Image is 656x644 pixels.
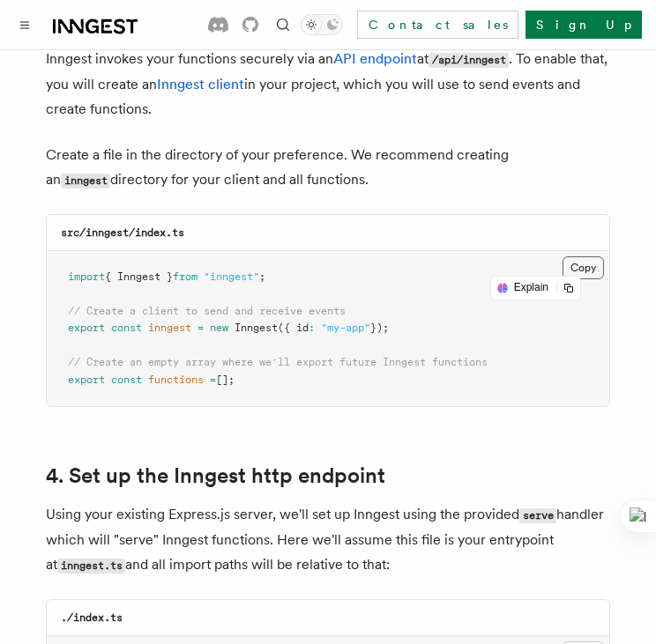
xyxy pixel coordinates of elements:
[526,11,642,39] a: Sign Up
[61,611,123,624] code: ./index.ts
[173,270,198,283] span: from
[148,322,191,334] span: inngest
[46,502,610,578] p: Using your existing Express.js server, we'll set up Inngest using the provided handler which will...
[259,270,265,283] span: ;
[198,322,204,334] span: =
[309,322,315,334] span: :
[68,270,105,283] span: import
[563,256,604,279] button: Copy
[301,14,343,35] button: Toggle dark mode
[46,143,610,193] p: Create a file in the directory of your preference. We recommend creating an directory for your cl...
[272,14,294,35] button: Find something...
[105,270,173,283] span: { Inngest }
[14,14,35,35] button: Toggle navigation
[357,11,518,39] a: Contact sales
[157,76,244,93] a: Inngest client
[278,322,309,334] span: ({ id
[68,356,488,368] span: // Create an empty array where we'll export future Inngest functions
[68,322,105,334] span: export
[429,53,509,68] code: /api/inngest
[68,305,346,317] span: // Create a client to send and receive events
[204,270,259,283] span: "inngest"
[321,322,370,334] span: "my-app"
[46,47,610,122] p: Inngest invokes your functions securely via an at . To enable that, you will create an in your pr...
[210,374,216,386] span: =
[210,322,228,334] span: new
[68,374,105,386] span: export
[216,374,235,386] span: [];
[333,50,417,67] a: API endpoint
[111,374,142,386] span: const
[370,322,389,334] span: });
[519,508,556,523] code: serve
[61,226,184,239] code: src/inngest/index.ts
[61,174,110,189] code: inngest
[235,322,278,334] span: Inngest
[57,559,125,574] code: inngest.ts
[111,322,142,334] span: const
[148,374,204,386] span: functions
[46,463,385,488] a: 4. Set up the Inngest http endpoint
